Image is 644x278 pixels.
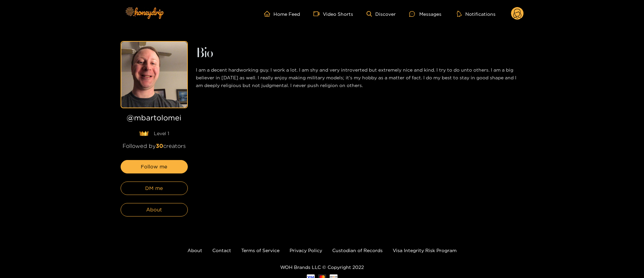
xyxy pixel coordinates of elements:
h2: Bio [196,48,524,59]
a: Privacy Policy [290,248,322,253]
img: profile [121,42,187,108]
a: Video Shorts [313,11,353,17]
span: home [264,11,273,17]
span: Level 1 [154,130,169,137]
div: Messages [409,10,441,18]
button: Notifications [455,10,498,17]
p: I am a decent hardworking guy. I work a lot. I am shy and very introverted but extremely nice and... [196,66,524,89]
a: Custodian of Records [332,248,383,253]
h1: @ mbartolomei [121,114,188,125]
a: Visa Integrity Risk Program [393,248,457,253]
a: Home Feed [264,11,300,17]
span: DM me [145,184,163,192]
span: 30 [156,143,163,149]
a: Contact [212,248,231,253]
img: lavel grade [139,131,149,136]
button: DM me [121,182,188,195]
span: video-camera [313,11,323,17]
a: Discover [367,11,396,17]
button: About [121,203,188,216]
div: Followed by creators [121,142,188,150]
span: About [146,206,162,214]
a: Terms of Service [241,248,280,253]
button: Follow me [121,160,188,173]
a: About [187,248,202,253]
span: Follow me [141,163,167,171]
